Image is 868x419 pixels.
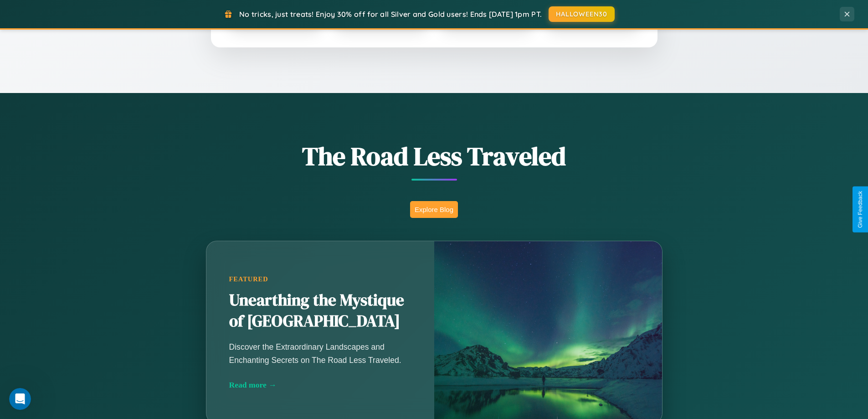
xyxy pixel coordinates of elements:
div: Featured [229,275,411,283]
p: Discover the Extraordinary Landscapes and Enchanting Secrets on The Road Less Traveled. [229,341,411,366]
button: HALLOWEEN30 [549,6,615,22]
h1: The Road Less Traveled [161,139,708,174]
iframe: Intercom live chat [9,388,31,410]
button: Explore Blog [410,201,458,218]
div: Give Feedback [857,191,863,228]
h2: Unearthing the Mystique of [GEOGRAPHIC_DATA] [229,290,411,332]
span: No tricks, just treats! Enjoy 30% off for all Silver and Gold users! Ends [DATE] 1pm PT. [239,10,542,19]
div: Read more → [229,380,411,390]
